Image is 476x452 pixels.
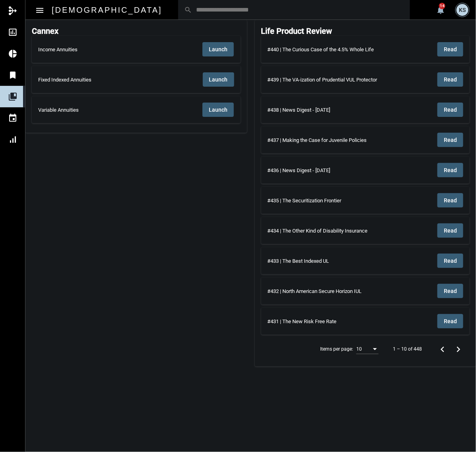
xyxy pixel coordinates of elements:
[437,223,463,238] button: Read
[320,346,353,352] div: Items per page:
[393,346,422,352] div: 1 – 10 of 448
[8,135,17,144] mat-icon: signal_cellular_alt
[444,167,457,173] span: Read
[439,3,445,9] div: 14
[444,318,457,324] span: Read
[444,46,457,52] span: Read
[38,47,119,52] div: Income Annuities
[457,4,468,16] div: KS
[8,27,17,37] mat-icon: insert_chart_outlined
[209,76,228,83] span: Launch
[437,193,463,208] button: Read
[444,107,457,113] span: Read
[437,254,463,268] button: Read
[444,227,457,234] span: Read
[356,347,379,352] mat-select: Items per page:
[203,72,234,87] button: Launch
[184,6,192,14] mat-icon: search
[435,341,451,357] button: Previous page
[35,6,45,15] mat-icon: Side nav toggle icon
[436,5,445,15] mat-icon: notifications
[202,42,234,56] button: Launch
[268,167,366,173] div: #436 | News Digest - [DATE]
[8,113,17,123] mat-icon: event
[8,70,17,80] mat-icon: bookmark
[444,288,457,294] span: Read
[268,47,395,52] div: #440 | The Curious Case of the 4.5% Whole Life
[437,42,463,56] button: Read
[268,288,387,294] div: #432 | North American Secure Horizon IUL
[52,4,162,16] h2: [DEMOGRAPHIC_DATA]
[268,137,391,143] div: #437 | Making the Case for Juvenile Policies
[32,2,48,18] button: Toggle sidenav
[444,76,457,83] span: Read
[261,26,332,36] h2: Life Product Review
[209,46,227,52] span: Launch
[356,346,362,352] span: 10
[38,107,120,113] div: Variable Annuities
[451,341,466,357] button: Next page
[8,6,17,16] mat-icon: mediation
[268,318,371,324] div: #431 | The New Risk Free Rate
[202,103,234,117] button: Launch
[437,284,463,298] button: Read
[268,258,365,264] div: #433 | The Best Indexed UL
[437,72,463,87] button: Read
[268,107,366,113] div: #438 | News Digest - [DATE]
[444,197,457,204] span: Read
[437,133,463,147] button: Read
[444,137,457,143] span: Read
[437,163,463,177] button: Read
[437,103,463,117] button: Read
[444,258,457,264] span: Read
[209,107,227,113] span: Launch
[38,77,128,83] div: Fixed Indexed Annuities
[8,92,17,101] mat-icon: collections_bookmark
[437,314,463,328] button: Read
[8,49,17,58] mat-icon: pie_chart
[32,26,58,36] h2: Cannex
[268,77,398,83] div: #439 | The VA-ization of Prudential VUL Protector
[268,198,374,204] div: #435 | The Securitization Frontier
[268,228,391,234] div: #434 | The Other Kind of Disability Insurance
